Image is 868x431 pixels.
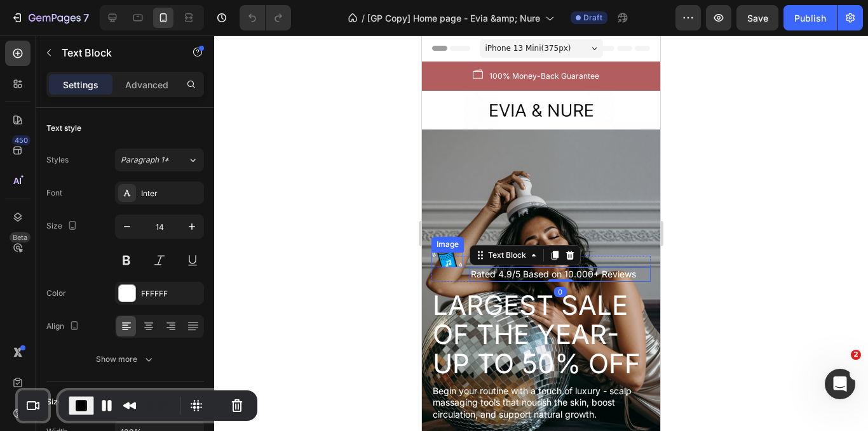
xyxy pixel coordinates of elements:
[367,11,540,25] span: [GP Copy] Home page - Evia &amp; Nure
[115,149,204,171] button: Paragraph 1*
[240,5,291,30] div: Undo/Redo
[62,45,170,60] p: Text Block
[783,5,837,30] button: Publish
[46,348,204,371] button: Show more
[583,12,602,23] span: Draft
[851,350,861,360] span: 2
[12,135,31,145] div: 450
[96,353,155,366] div: Show more
[422,36,660,431] iframe: Design area
[825,369,855,399] iframe: Intercom live chat
[121,154,169,166] span: Paragraph 1*
[83,10,89,25] p: 7
[10,232,31,242] div: Beta
[46,123,81,134] div: Text style
[46,218,80,235] div: Size
[46,288,66,299] div: Color
[736,5,778,30] button: Save
[46,187,62,199] div: Font
[5,5,95,30] button: 7
[794,11,826,25] div: Publish
[63,78,98,91] p: Settings
[747,13,768,23] span: Save
[141,288,201,300] div: FFFFFF
[141,188,201,199] div: Inter
[46,154,69,166] div: Styles
[46,318,82,335] div: Align
[125,78,168,91] p: Advanced
[362,11,365,25] span: /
